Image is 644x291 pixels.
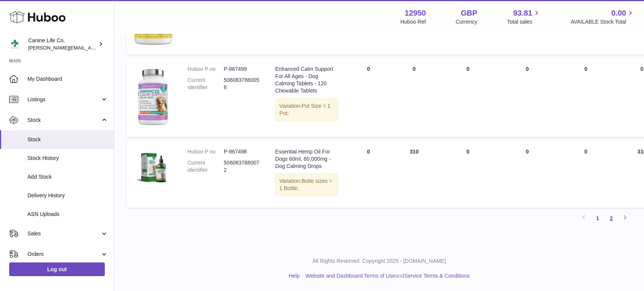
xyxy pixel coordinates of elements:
[187,77,224,91] dt: Current identifier
[391,141,437,208] td: 310
[303,272,469,280] li: and
[513,8,532,18] span: 93.81
[187,159,224,174] dt: Current identifier
[27,155,108,162] span: Stock History
[461,8,477,18] strong: GBP
[584,66,587,72] span: 0
[279,178,332,191] span: Botte sizes = 1 Bottle;
[391,58,437,136] td: 0
[498,58,556,136] td: 0
[507,18,541,26] span: Total sales
[9,38,21,50] img: kevin@clsgltd.co.uk
[275,98,338,121] div: Variation:
[224,148,260,155] dd: P-867498
[305,273,395,279] a: Website and Dashboard Terms of Use
[27,136,108,143] span: Stock
[507,8,541,26] a: 93.81 Total sales
[27,251,100,258] span: Orders
[604,211,618,225] a: 2
[279,103,330,116] span: Pot Size = 1 Pot;
[27,117,100,124] span: Stock
[584,149,587,155] span: 0
[9,262,105,276] a: Log out
[224,66,260,73] dd: P-867499
[591,211,604,225] a: 1
[289,273,300,279] a: Help
[134,66,172,127] img: product image
[28,45,153,51] span: [PERSON_NAME][EMAIL_ADDRESS][DOMAIN_NAME]
[456,18,477,26] div: Currency
[346,141,391,208] td: 0
[275,66,338,94] div: Enhanced Calm Support For All Ages - Dog Calming Tablets - 120 Chewable Tablets
[437,141,499,208] td: 0
[120,257,638,265] p: All Rights Reserved. Copyright 2025 - [DOMAIN_NAME]
[346,58,391,136] td: 0
[224,159,260,174] dd: 5060837880072
[27,75,108,83] span: My Dashboard
[275,173,338,196] div: Variation:
[611,8,626,18] span: 0.00
[570,18,635,26] span: AVAILABLE Stock Total
[405,8,426,18] strong: 12950
[27,230,100,237] span: Sales
[404,273,470,279] a: Service Terms & Conditions
[27,192,108,199] span: Delivery History
[28,37,97,51] div: Canine Life Co.
[27,173,108,181] span: Add Stock
[570,8,635,26] a: 0.00 AVAILABLE Stock Total
[187,66,224,73] dt: Huboo P no
[187,148,224,155] dt: Huboo P no
[275,148,338,170] div: Essential Hemp Oil For Dogs 60ml, 60,000mg - Dog Calming Drops
[224,77,260,91] dd: 5060837880058
[400,18,426,26] div: Huboo Ref
[27,96,100,103] span: Listings
[437,58,499,136] td: 0
[498,141,556,208] td: 0
[134,148,172,186] img: product image
[27,211,108,218] span: ASN Uploads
